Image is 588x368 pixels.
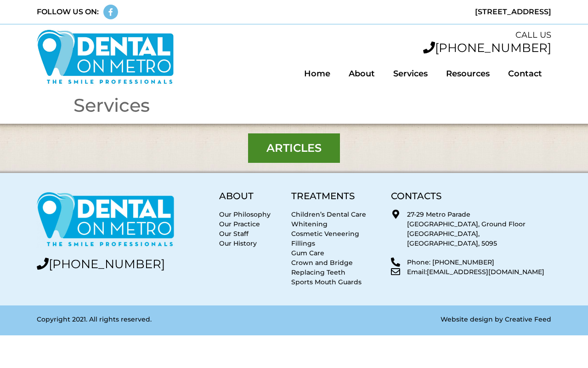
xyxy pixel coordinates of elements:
a: Sports Mouth Guards [291,278,362,286]
div: FOLLOW US ON: [37,6,99,17]
a: Replacing Teeth [291,268,345,276]
p: 27-29 Metro Parade [GEOGRAPHIC_DATA], Ground Floor [GEOGRAPHIC_DATA], [GEOGRAPHIC_DATA], 5095 [407,210,551,248]
a: Our Philosophy [219,210,271,218]
a: Gum Care [291,249,324,257]
a: Home [295,63,339,84]
a: Whitening [291,220,328,228]
h5: CONTACTS [391,191,551,201]
p: Copyright 2021. All rights reserved. [37,315,289,324]
p: Phone: [PHONE_NUMBER] [407,258,551,267]
a: Cosmetic Veneering [291,230,359,238]
a: [PHONE_NUMBER] [423,40,551,55]
a: Crown and Bridge [291,259,353,267]
h5: TREATMENTS [291,191,382,201]
a: Resources [437,63,499,84]
p: Email: [EMAIL_ADDRESS][DOMAIN_NAME] [407,267,551,277]
h5: ABOUT [219,191,282,201]
h1: Services [73,94,514,116]
a: Fillings [291,239,315,247]
nav: Menu [183,63,551,84]
span: Articles [266,143,322,154]
a: Children’s Dental Care [291,210,366,218]
div: CALL US [183,29,551,41]
p: Website design by Creative Feed [299,315,551,324]
a: Services [384,63,437,84]
a: [PHONE_NUMBER] [37,257,165,271]
a: Our History [219,239,257,247]
img: Dental on Metro [37,191,175,248]
a: Articles [248,133,340,163]
a: About [339,63,384,84]
a: Our Staff [219,230,249,238]
a: Our Practice [219,220,260,228]
a: Contact [499,63,551,84]
div: [STREET_ADDRESS] [299,6,551,17]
